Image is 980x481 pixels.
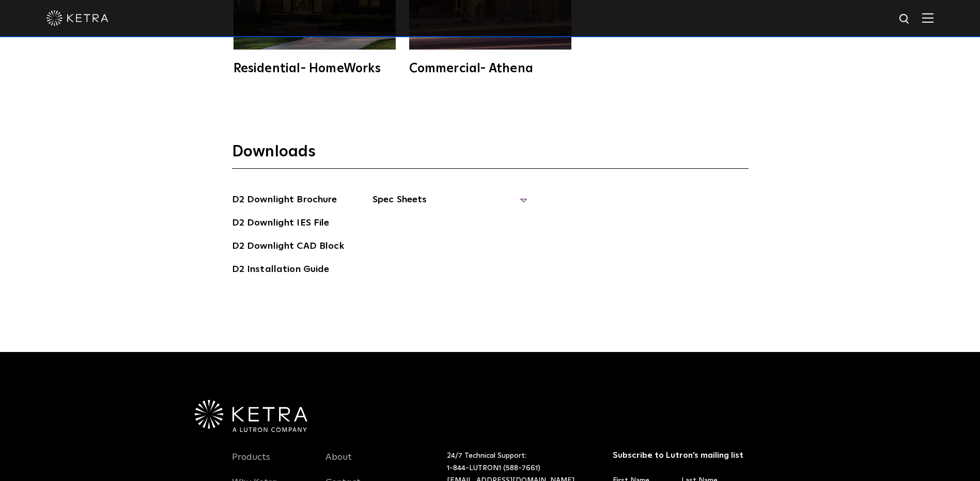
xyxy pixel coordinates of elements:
[232,142,749,169] h3: Downloads
[232,239,344,255] a: D2 Downlight CAD Block
[232,193,337,209] a: D2 Downlight Brochure
[234,62,396,75] div: Residential- HomeWorks
[232,216,330,232] a: D2 Downlight IES File
[898,13,911,26] img: search icon
[46,10,108,26] img: ketra-logo-2019-white
[447,464,540,472] a: 1-844-LUTRON1 (588-7661)
[195,400,307,432] img: Ketra-aLutronCo_White_RGB
[409,62,571,75] div: Commercial- Athena
[922,13,934,23] img: Hamburger%20Nav.svg
[232,262,330,279] a: D2 Installation Guide
[372,193,527,215] span: Spec Sheets
[613,450,745,461] h3: Subscribe to Lutron’s mailing list
[232,452,270,475] a: Products
[325,452,352,475] a: About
